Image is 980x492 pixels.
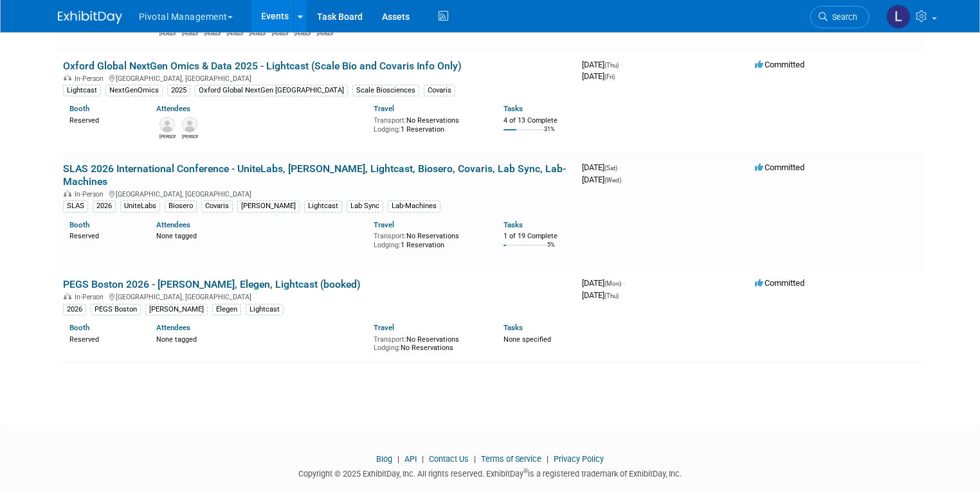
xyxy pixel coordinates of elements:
[347,200,383,212] div: Lab Sync
[374,344,401,352] span: Lodging:
[523,468,528,475] sup: ®
[272,30,288,37] div: Scott Brouilette
[886,4,911,29] img: Leslie Pelton
[295,30,311,37] div: Paul Loeffen
[69,104,89,113] a: Booth
[63,163,566,188] a: SLAS 2026 International Conference - UniteLabs, [PERSON_NAME], Lightcast, Biosero, Covaris, Lab S...
[604,164,617,171] span: (Sat)
[63,304,86,315] div: 2026
[471,454,479,464] span: |
[755,60,804,69] span: Committed
[504,323,523,332] a: Tasks
[75,293,107,301] span: In-Person
[63,73,572,83] div: [GEOGRAPHIC_DATA], [GEOGRAPHIC_DATA]
[182,132,198,140] div: Jonathan Didier
[182,117,197,132] img: Jonathan Didier
[374,323,394,332] a: Travel
[394,454,403,464] span: |
[374,229,485,249] div: No Reservations 1 Reservation
[64,293,71,299] img: In-Person Event
[212,304,241,315] div: Elegen
[246,304,284,315] div: Lightcast
[63,291,572,301] div: [GEOGRAPHIC_DATA], [GEOGRAPHIC_DATA]
[374,333,485,353] div: No Reservations No Reservations
[58,11,122,24] img: ExhibitDay
[156,229,364,241] div: None tagged
[317,30,333,37] div: Jonathan Didier
[63,278,361,290] a: PEGS Boston 2026 - [PERSON_NAME], Elegen, Lightcast (booked)
[504,232,571,241] div: 1 of 19 Complete
[69,229,137,241] div: Reserved
[604,177,621,184] span: (Wed)
[165,200,197,212] div: Biosero
[504,220,523,229] a: Tasks
[504,104,523,113] a: Tasks
[374,116,406,125] span: Transport:
[388,200,440,212] div: Lab-Machines
[159,117,175,132] img: Carrie Maynard
[621,60,622,69] span: -
[159,30,176,37] div: Paul Steinberg
[582,278,625,288] span: [DATE]
[63,60,462,72] a: Oxford Global NextGen Omics & Data 2025 - Lightcast (Scale Bio and Covaris Info Only)
[105,85,163,96] div: NextGenOmics
[582,290,619,300] span: [DATE]
[429,454,469,464] a: Contact Us
[120,200,160,212] div: UniteLabs
[69,323,89,332] a: Booth
[93,200,116,212] div: 2026
[424,85,455,96] div: Covaris
[63,188,572,198] div: [GEOGRAPHIC_DATA], [GEOGRAPHIC_DATA]
[810,6,869,28] a: Search
[227,30,243,37] div: Simon Margerison
[63,85,101,96] div: Lightcast
[547,242,555,259] td: 5%
[156,323,190,332] a: Attendees
[374,241,401,249] span: Lodging:
[64,75,71,81] img: In-Person Event
[481,454,541,464] a: Terms of Service
[156,220,190,229] a: Attendees
[504,116,571,125] div: 4 of 13 Complete
[250,30,266,37] div: Marco Woldt
[755,163,804,172] span: Committed
[91,304,141,315] div: PEGS Boston
[75,75,107,83] span: In-Person
[554,454,604,464] a: Privacy Policy
[352,85,419,96] div: Scale Biosciences
[604,292,619,299] span: (Thu)
[604,73,615,80] span: (Fri)
[504,335,551,344] span: None specified
[167,85,190,96] div: 2025
[623,278,625,288] span: -
[237,200,300,212] div: [PERSON_NAME]
[69,220,89,229] a: Booth
[69,114,137,125] div: Reserved
[755,278,804,288] span: Committed
[604,280,621,287] span: (Mon)
[374,114,485,134] div: No Reservations 1 Reservation
[404,454,417,464] a: API
[582,175,621,184] span: [DATE]
[64,190,71,197] img: In-Person Event
[543,454,552,464] span: |
[204,30,221,37] div: Paul Wylie
[156,333,364,344] div: None tagged
[195,85,348,96] div: Oxford Global NextGen [GEOGRAPHIC_DATA]
[156,104,190,113] a: Attendees
[374,104,394,113] a: Travel
[63,200,88,212] div: SLAS
[201,200,233,212] div: Covaris
[604,62,619,69] span: (Thu)
[75,190,107,198] span: In-Person
[619,163,621,172] span: -
[582,163,621,172] span: [DATE]
[582,60,622,69] span: [DATE]
[374,125,401,134] span: Lodging:
[145,304,208,315] div: [PERSON_NAME]
[376,454,392,464] a: Blog
[544,126,555,143] td: 31%
[69,333,137,344] div: Reserved
[828,12,857,22] span: Search
[374,335,406,344] span: Transport:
